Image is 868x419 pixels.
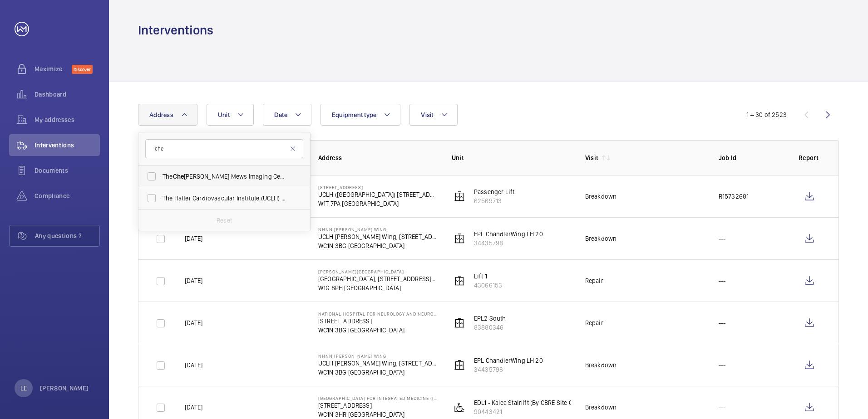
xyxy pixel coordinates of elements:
span: Date [274,111,287,118]
p: R15732681 [719,192,749,201]
p: [STREET_ADDRESS] [318,185,437,190]
div: Repair [585,318,603,327]
button: Date [263,104,311,126]
p: Report [799,153,820,162]
p: [PERSON_NAME] [40,384,89,393]
p: [STREET_ADDRESS] [318,317,437,326]
p: --- [719,403,726,412]
div: Breakdown [585,234,617,243]
p: --- [719,276,726,285]
p: [DATE] [185,403,202,412]
p: Lift 1 [474,272,502,281]
span: Dashboard [35,90,100,99]
div: 1 – 30 of 2523 [746,110,787,119]
p: W1G 8PH [GEOGRAPHIC_DATA] [318,283,437,292]
p: UCLH [PERSON_NAME] Wing, [STREET_ADDRESS], [318,232,437,241]
span: Address [149,111,173,118]
p: LE [20,384,27,393]
span: My addresses [35,115,100,124]
img: elevator.svg [454,275,465,286]
p: EDL1 - Kalea Stairlift (By CBRE Site Office) [474,398,588,407]
p: --- [719,234,726,243]
p: Unit [452,153,571,162]
span: Maximize [35,64,72,73]
p: [PERSON_NAME][GEOGRAPHIC_DATA] [318,269,437,274]
p: WC1N 3BG [GEOGRAPHIC_DATA] [318,241,437,250]
p: NHNN [PERSON_NAME] Wing [318,227,437,232]
span: The [PERSON_NAME] Mews Imaging Centre - 51 [PERSON_NAME] Mews, LONDON WC1E 6HX [163,172,287,181]
img: platform_lift.svg [454,402,465,413]
button: Address [138,104,197,126]
span: The Hatter Cardiovascular Institute (UCLH) - 67 [PERSON_NAME] Mews, LONDON WC1E 6HX [163,194,287,203]
span: Any questions ? [35,231,99,240]
div: Repair [585,276,603,285]
p: 43066153 [474,281,502,290]
span: Compliance [35,191,100,200]
p: Passenger Lift [474,187,515,196]
p: 83880346 [474,323,506,332]
p: 62569713 [474,196,515,205]
p: [GEOGRAPHIC_DATA] for Integrated Medicine ([GEOGRAPHIC_DATA]) [318,395,437,401]
div: Breakdown [585,361,617,370]
span: Documents [35,166,100,175]
p: 34435798 [474,365,543,374]
p: [DATE] [185,276,202,285]
input: Search by address [145,139,303,158]
p: EPL ChandlerWing LH 20 [474,356,543,365]
img: elevator.svg [454,317,465,328]
p: [GEOGRAPHIC_DATA], [STREET_ADDRESS][PERSON_NAME], [318,274,437,283]
button: Unit [207,104,254,126]
p: UCLH [PERSON_NAME] Wing, [STREET_ADDRESS], [318,359,437,368]
button: Visit [409,104,457,126]
span: Equipment type [332,111,377,118]
span: Visit [421,111,433,118]
p: [DATE] [185,234,202,243]
span: Unit [218,111,230,118]
img: elevator.svg [454,233,465,244]
h1: Interventions [138,22,213,39]
p: --- [719,318,726,327]
p: W1T 7PA [GEOGRAPHIC_DATA] [318,199,437,208]
p: 34435798 [474,239,543,248]
p: Address [318,153,437,162]
p: WC1N 3BG [GEOGRAPHIC_DATA] [318,326,437,335]
p: EPL ChandlerWing LH 20 [474,229,543,239]
span: Discover [72,65,93,74]
span: Interventions [35,141,100,150]
p: [DATE] [185,318,202,327]
div: Breakdown [585,403,617,412]
p: WC1N 3BG [GEOGRAPHIC_DATA] [318,368,437,377]
p: Visit [585,153,599,162]
img: elevator.svg [454,360,465,370]
p: [STREET_ADDRESS] [318,401,437,410]
button: Equipment type [321,104,401,126]
p: Reset [217,216,232,225]
p: NHNN [PERSON_NAME] Wing [318,353,437,359]
span: Che [173,173,184,180]
p: --- [719,361,726,370]
p: National Hospital for Neurology and Neurosurgery [318,311,437,317]
p: UCLH ([GEOGRAPHIC_DATA]) [STREET_ADDRESS], [318,190,437,199]
p: [DATE] [185,361,202,370]
div: Breakdown [585,192,617,201]
img: elevator.svg [454,191,465,202]
p: WC1N 3HR [GEOGRAPHIC_DATA] [318,410,437,419]
p: 90443421 [474,407,588,416]
p: EPL2 South [474,314,506,323]
p: Job Id [719,153,784,162]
